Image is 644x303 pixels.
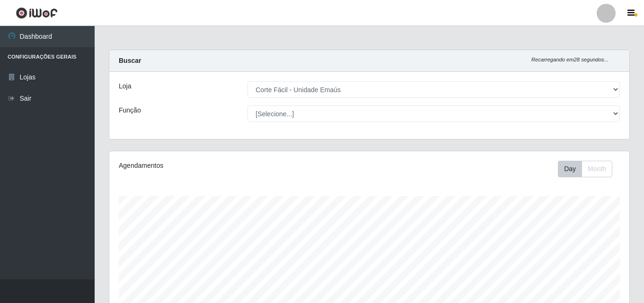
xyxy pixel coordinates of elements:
[119,57,141,64] strong: Buscar
[582,161,612,177] button: Month
[531,57,609,62] i: Recarregando em 28 segundos...
[558,161,612,177] div: First group
[119,105,141,115] label: Função
[558,161,620,177] div: Toolbar with button groups
[16,7,58,19] img: CoreUI Logo
[119,161,319,171] div: Agendamentos
[558,161,582,177] button: Day
[119,81,131,91] label: Loja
